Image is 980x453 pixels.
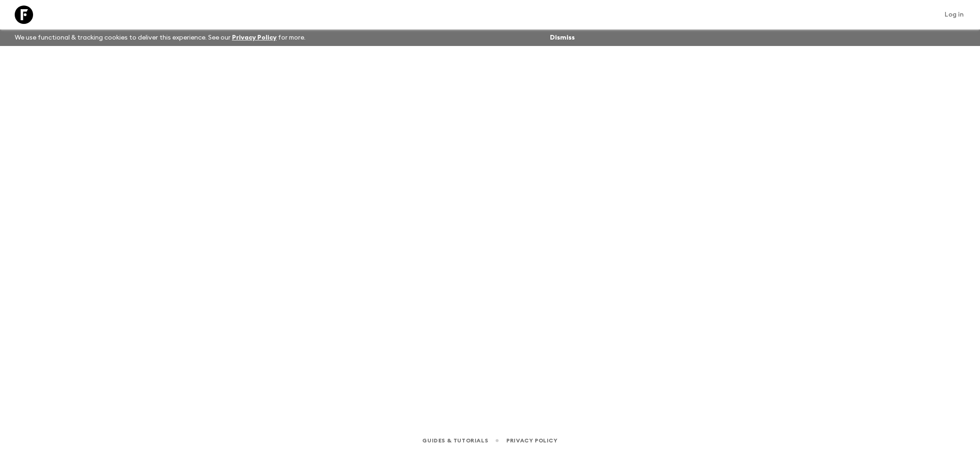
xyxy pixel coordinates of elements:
button: Dismiss [548,31,577,44]
a: Privacy Policy [232,34,277,41]
a: Guides & Tutorials [422,436,488,446]
a: Privacy Policy [506,436,557,446]
p: We use functional & tracking cookies to deliver this experience. See our for more. [11,29,309,46]
a: Log in [940,8,969,21]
